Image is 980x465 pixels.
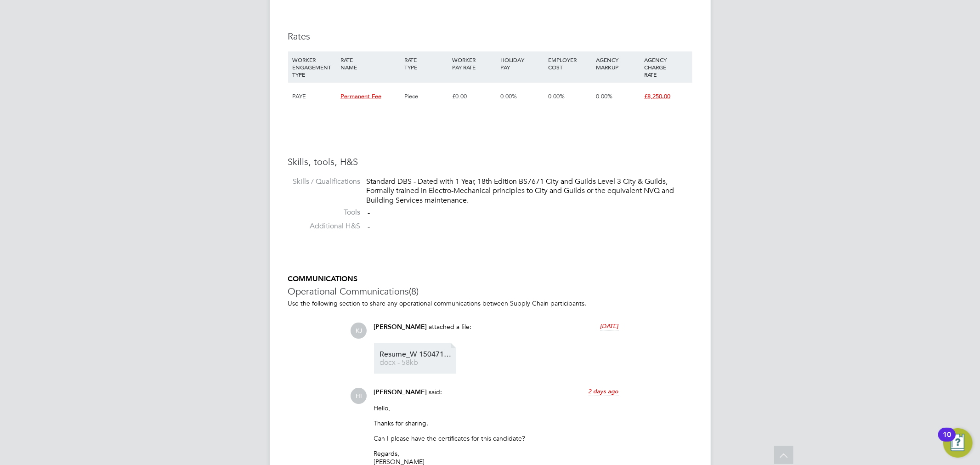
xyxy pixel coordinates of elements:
div: RATE NAME [338,51,402,75]
div: RATE TYPE [402,51,450,75]
span: Permanent Fee [340,92,381,100]
div: HOLIDAY PAY [498,51,546,75]
span: (8) [409,285,419,297]
p: Hello, [374,404,619,412]
h3: Skills, tools, H&S [288,156,692,168]
span: [DATE] [600,322,619,330]
div: WORKER ENGAGEMENT TYPE [290,51,338,83]
div: Standard DBS - Dated with 1 Year, 18th Edition BS7671 City and Guilds Level 3 City & Guilds, Form... [367,177,692,205]
span: - [368,222,370,231]
p: Use the following section to share any operational communications between Supply Chain participants. [288,299,692,307]
button: Open Resource Center, 10 new notifications [943,428,973,458]
span: 2 days ago [589,387,619,395]
a: Resume_W-1504718%20RG%20 docx - 58kb [380,351,453,366]
span: said: [429,388,442,396]
div: WORKER PAY RATE [450,51,498,75]
h5: COMMUNICATIONS [288,274,692,284]
div: PAYE [290,83,338,110]
p: Thanks for sharing. [374,419,619,427]
span: 0.00% [548,92,565,100]
label: Tools [288,208,361,217]
span: Resume_W-1504718%20RG%20 [380,351,453,358]
span: docx - 58kb [380,359,453,366]
label: Additional H&S [288,221,361,231]
div: Piece [402,83,450,110]
span: [PERSON_NAME] [374,323,427,331]
label: Skills / Qualifications [288,177,361,187]
span: HI [351,388,367,404]
span: 0.00% [500,92,517,100]
span: [PERSON_NAME] [374,388,427,396]
span: attached a file: [429,323,472,331]
span: - [368,208,370,217]
span: 0.00% [596,92,613,100]
h3: Rates [288,30,692,42]
div: AGENCY MARKUP [594,51,642,75]
div: 10 [943,435,951,447]
div: EMPLOYER COST [546,51,594,75]
span: KJ [351,323,367,339]
div: AGENCY CHARGE RATE [642,51,690,83]
div: £0.00 [450,83,498,110]
span: £8,250.00 [644,92,670,100]
h3: Operational Communications [288,285,692,297]
p: Can I please have the certificates for this candidate? [374,434,619,442]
